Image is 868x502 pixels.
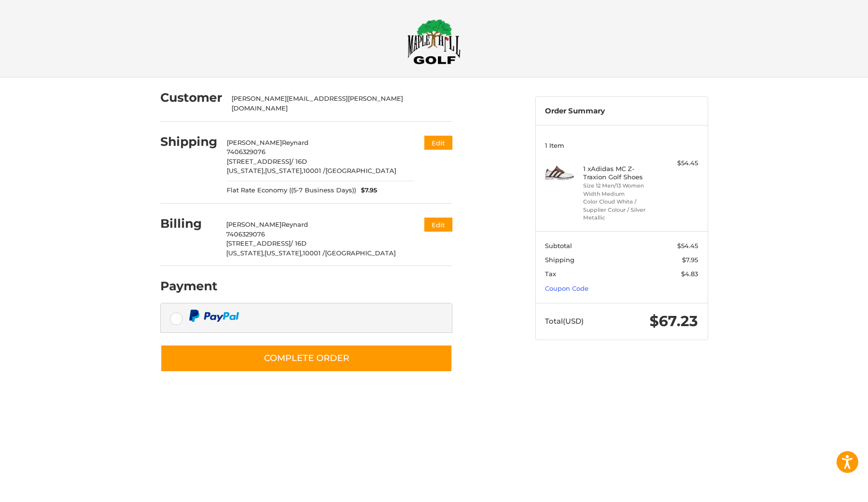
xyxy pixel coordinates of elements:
li: Width Medium [583,190,657,198]
span: [US_STATE], [265,167,303,174]
span: Subtotal [545,242,572,250]
span: Flat Rate Economy ((5-7 Business Days)) [227,186,356,195]
span: / 16D [291,239,307,247]
a: Coupon Code [545,284,589,292]
span: Total (USD) [545,316,584,326]
h2: Payment [160,279,217,294]
h2: Customer [160,90,222,105]
span: $54.45 [677,242,698,250]
img: Maple Hill Golf [407,19,461,64]
span: 10001 / [303,167,325,174]
iframe: Google Customer Reviews [788,476,868,502]
span: Shipping [545,256,574,264]
span: $4.83 [681,270,698,278]
span: $7.95 [356,186,377,195]
h3: 1 Item [545,141,698,149]
span: [US_STATE], [264,249,303,257]
span: [PERSON_NAME] [226,220,281,228]
img: PayPal icon [189,310,239,322]
h2: Billing [160,216,217,231]
span: / 16D [291,157,307,165]
button: Edit [424,136,452,150]
div: [PERSON_NAME][EMAIL_ADDRESS][PERSON_NAME][DOMAIN_NAME] [232,94,443,113]
span: [GEOGRAPHIC_DATA] [325,249,396,257]
h2: Shipping [160,134,217,149]
span: Reynard [281,220,308,228]
span: [PERSON_NAME] [227,139,282,146]
span: $67.23 [650,312,698,330]
div: $54.45 [660,158,698,168]
span: Tax [545,270,556,278]
h3: Order Summary [545,107,698,116]
span: [GEOGRAPHIC_DATA] [325,167,396,174]
span: 7406329076 [227,148,265,156]
span: Reynard [282,139,309,146]
span: 7406329076 [226,230,265,238]
li: Size 12 Men/13 Women [583,182,657,190]
button: Edit [424,218,452,232]
span: [US_STATE], [226,249,264,257]
h4: 1 x Adidas MC Z-Traxion Golf Shoes [583,165,657,181]
span: [STREET_ADDRESS] [227,157,291,165]
span: [US_STATE], [227,167,265,174]
span: $7.95 [682,256,698,264]
li: Color Cloud White / Supplier Colour / Silver Metallic [583,198,657,222]
button: Complete order [160,345,452,372]
span: 10001 / [303,249,325,257]
span: [STREET_ADDRESS] [226,239,291,247]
